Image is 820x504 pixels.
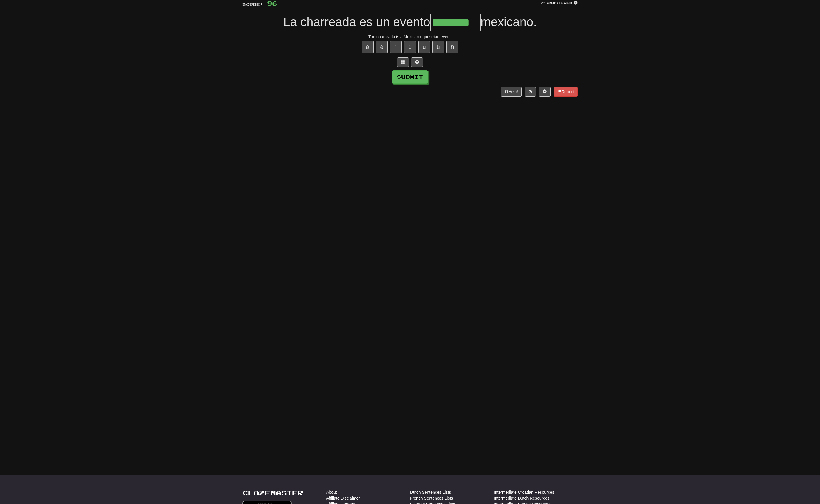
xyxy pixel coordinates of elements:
[501,87,522,97] button: Help!
[446,41,458,53] button: ñ
[494,489,554,495] a: Intermediate Croatian Resources
[432,41,444,53] button: ü
[242,489,303,497] a: Clozemaster
[392,70,428,84] button: Submit
[494,495,549,501] a: Intermediate Dutch Resources
[541,1,578,6] div: Mastered
[283,15,430,29] span: La charreada es un evento
[326,489,337,495] a: About
[242,34,578,40] div: The charreada is a Mexican equestrian event.
[397,57,409,67] button: Switch sentence to multiple choice alt+p
[376,41,388,53] button: é
[242,2,264,7] span: Score:
[525,87,536,97] button: Round history (alt+y)
[411,57,423,67] button: Single letter hint - you only get 1 per sentence and score half the points! alt+h
[390,41,402,53] button: í
[418,41,430,53] button: ú
[541,1,549,5] span: 75 %
[481,15,537,29] span: mexicano.
[362,41,374,53] button: á
[554,87,578,97] button: Report
[404,41,416,53] button: ó
[410,489,451,495] a: Dutch Sentences Lists
[326,495,360,501] a: Affiliate Disclaimer
[410,495,453,501] a: French Sentences Lists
